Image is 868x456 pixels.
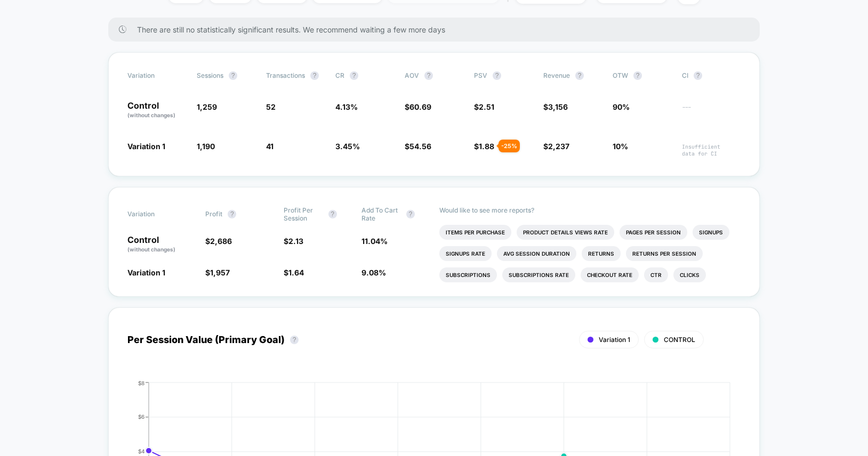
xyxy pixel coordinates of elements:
[543,142,569,151] span: $
[335,102,358,111] span: 4.13 %
[439,246,492,261] li: Signups Rate
[439,225,511,240] li: Items Per Purchase
[613,102,630,111] span: 90%
[405,71,419,79] span: AOV
[210,268,230,277] span: 1,957
[682,143,741,157] span: Insufficient data for CI
[127,268,165,277] span: Variation 1
[499,140,520,152] div: - 25 %
[548,142,569,151] span: 2,237
[350,71,358,80] button: ?
[127,246,175,253] span: (without changes)
[229,71,237,80] button: ?
[228,210,236,218] button: ?
[409,142,431,151] span: 54.56
[284,237,303,246] span: $
[288,237,303,246] span: 2.13
[439,206,741,214] p: Would like to see more reports?
[479,142,494,151] span: 1.88
[581,267,639,282] li: Checkout Rate
[548,102,568,111] span: 3,156
[127,71,186,80] span: Variation
[197,142,215,151] span: 1,190
[626,246,703,261] li: Returns Per Session
[210,237,232,246] span: 2,686
[474,102,494,111] span: $
[284,268,304,277] span: $
[328,210,337,218] button: ?
[575,71,584,80] button: ?
[673,267,706,282] li: Clicks
[474,142,494,151] span: $
[127,101,186,119] p: Control
[599,336,630,344] span: Variation 1
[474,71,487,79] span: PSV
[361,206,401,222] span: Add To Cart Rate
[497,246,576,261] li: Avg Session Duration
[127,142,165,151] span: Variation 1
[361,237,388,246] span: 11.04 %
[405,102,431,111] span: $
[205,237,232,246] span: $
[424,71,433,80] button: ?
[127,112,175,118] span: (without changes)
[493,71,501,80] button: ?
[644,267,668,282] li: Ctr
[138,379,144,386] tspan: $8
[664,336,695,344] span: CONTROL
[409,102,431,111] span: 60.69
[613,71,671,80] span: OTW
[620,225,687,240] li: Pages Per Session
[197,102,217,111] span: 1,259
[682,71,741,80] span: CI
[694,71,702,80] button: ?
[266,71,305,79] span: Transactions
[682,104,741,119] span: ---
[439,267,497,282] li: Subscriptions
[633,71,642,80] button: ?
[284,206,323,222] span: Profit Per Session
[361,268,386,277] span: 9.08 %
[290,336,299,344] button: ?
[543,102,568,111] span: $
[335,142,360,151] span: 3.45 %
[127,206,186,222] span: Variation
[406,210,415,218] button: ?
[197,71,223,79] span: Sessions
[138,448,144,454] tspan: $4
[138,413,144,420] tspan: $6
[266,102,276,111] span: 52
[205,268,230,277] span: $
[693,225,729,240] li: Signups
[137,25,738,34] span: There are still no statistically significant results. We recommend waiting a few more days
[310,71,319,80] button: ?
[613,142,628,151] span: 10%
[479,102,494,111] span: 2.51
[266,142,274,151] span: 41
[502,267,575,282] li: Subscriptions Rate
[543,71,570,79] span: Revenue
[205,210,222,218] span: Profit
[582,246,621,261] li: Returns
[127,235,195,254] p: Control
[405,142,431,151] span: $
[517,225,614,240] li: Product Details Views Rate
[335,71,344,79] span: CR
[288,268,304,277] span: 1.64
